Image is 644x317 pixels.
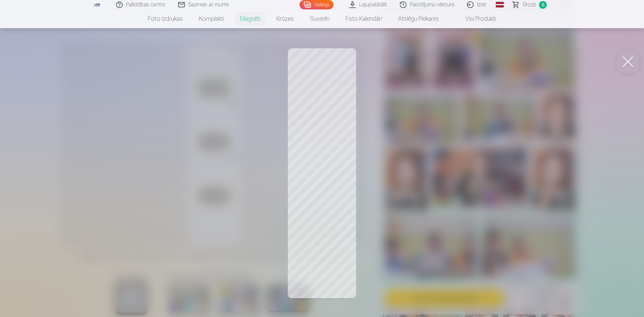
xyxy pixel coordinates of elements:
[268,9,302,28] a: Krūzes
[302,9,337,28] a: Suvenīri
[390,9,446,28] a: Atslēgu piekariņi
[140,9,191,28] a: Foto izdrukas
[539,1,547,9] span: 6
[337,9,390,28] a: Foto kalendāri
[232,9,268,28] a: Magnēti
[446,9,504,28] a: Visi produkti
[191,9,232,28] a: Komplekti
[93,3,101,7] img: /fa1
[523,1,536,9] span: Grozs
